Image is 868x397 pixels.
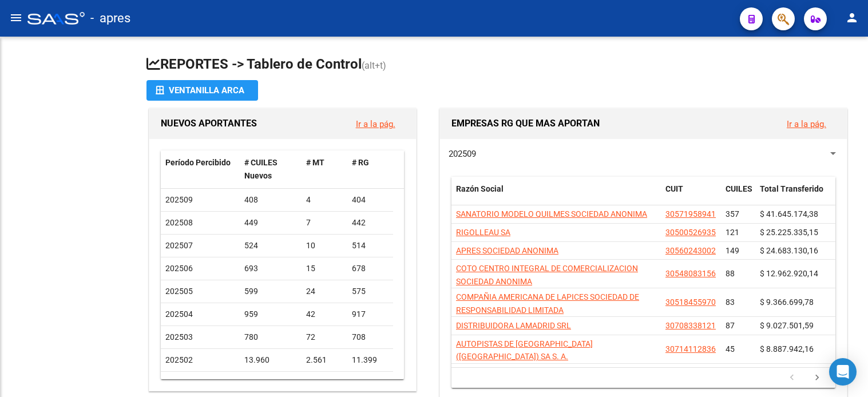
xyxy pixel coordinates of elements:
[165,218,193,227] span: 202508
[352,331,389,344] div: 708
[244,239,297,252] div: 524
[665,344,716,354] span: 30714112836
[165,195,193,204] span: 202509
[165,287,193,296] span: 202505
[456,339,593,362] span: AUTOPISTAS DE [GEOGRAPHIC_DATA] ([GEOGRAPHIC_DATA]) SA S. A.
[306,158,324,167] span: # MT
[456,228,510,237] span: RIGOLLEAU SA
[156,80,249,101] div: Ventanilla ARCA
[362,60,386,71] span: (alt+t)
[302,150,347,188] datatable-header-cell: # MT
[244,331,297,344] div: 780
[306,193,343,207] div: 4
[352,216,389,229] div: 442
[829,358,857,386] div: Open Intercom Messenger
[665,246,716,255] span: 30560243002
[726,321,735,330] span: 87
[352,285,389,298] div: 575
[244,308,297,321] div: 959
[347,150,393,188] datatable-header-cell: # RG
[306,354,343,367] div: 2.561
[760,344,814,354] span: $ 8.887.942,16
[451,118,600,129] span: EMPRESAS RG QUE MAS APORTAN
[778,113,835,134] button: Ir a la pág.
[306,331,343,344] div: 72
[306,262,343,275] div: 15
[306,239,343,252] div: 10
[449,149,476,159] span: 202509
[726,297,735,307] span: 83
[451,177,661,215] datatable-header-cell: Razón Social
[165,332,193,342] span: 202503
[352,262,389,275] div: 678
[781,372,803,384] a: go to previous page
[306,216,343,229] div: 7
[845,11,859,25] mat-icon: person
[726,344,735,354] span: 45
[456,246,558,255] span: APRES SOCIEDAD ANONIMA
[244,216,297,229] div: 449
[760,184,823,193] span: Total Transferido
[665,321,716,330] span: 30708338121
[306,285,343,298] div: 24
[352,239,389,252] div: 514
[347,113,405,134] button: Ir a la pág.
[726,184,752,193] span: CUILES
[760,228,818,237] span: $ 25.225.335,15
[165,309,193,319] span: 202504
[165,158,231,167] span: Período Percibido
[456,321,571,330] span: DISTRIBUIDORA LAMADRID SRL
[240,150,302,188] datatable-header-cell: # CUILES Nuevos
[352,354,389,367] div: 11.399
[665,269,716,278] span: 30548083156
[755,177,835,215] datatable-header-cell: Total Transferido
[306,308,343,321] div: 42
[356,119,395,129] a: Ir a la pág.
[726,228,739,237] span: 121
[760,321,814,330] span: $ 9.027.501,59
[726,269,735,278] span: 88
[165,264,193,273] span: 202506
[244,193,297,207] div: 408
[9,11,23,25] mat-icon: menu
[456,209,647,219] span: SANATORIO MODELO QUILMES SOCIEDAD ANONIMA
[726,246,739,255] span: 149
[165,355,193,364] span: 202502
[806,372,828,384] a: go to next page
[161,118,257,129] span: NUEVOS APORTANTES
[244,158,278,180] span: # CUILES Nuevos
[760,297,814,307] span: $ 9.366.699,78
[90,6,130,31] span: - apres
[665,209,716,219] span: 30571958941
[352,193,389,207] div: 404
[661,177,721,215] datatable-header-cell: CUIT
[146,80,258,101] button: Ventanilla ARCA
[244,262,297,275] div: 693
[760,246,818,255] span: $ 24.683.130,16
[456,264,638,286] span: COTO CENTRO INTEGRAL DE COMERCIALIZACION SOCIEDAD ANONIMA
[165,241,193,250] span: 202507
[146,55,850,75] h1: REPORTES -> Tablero de Control
[760,269,818,278] span: $ 12.962.920,14
[161,150,240,188] datatable-header-cell: Período Percibido
[456,292,639,315] span: COMPAÑIA AMERICANA DE LAPICES SOCIEDAD DE RESPONSABILIDAD LIMITADA
[665,297,716,307] span: 30518455970
[760,209,818,219] span: $ 41.645.174,38
[352,308,389,321] div: 917
[244,285,297,298] div: 599
[665,228,716,237] span: 30500526935
[787,119,826,129] a: Ir a la pág.
[726,209,739,219] span: 357
[352,158,369,167] span: # RG
[721,177,755,215] datatable-header-cell: CUILES
[665,184,683,193] span: CUIT
[456,184,504,193] span: Razón Social
[244,354,297,367] div: 13.960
